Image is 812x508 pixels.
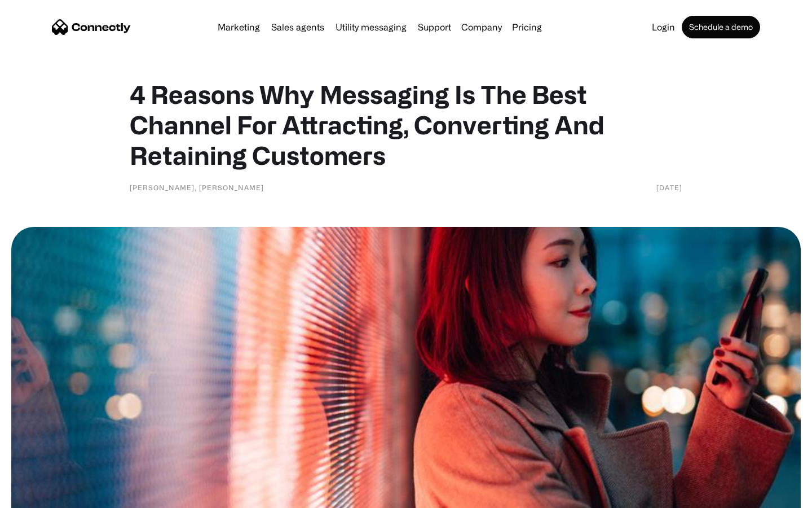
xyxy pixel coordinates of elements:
div: [DATE] [656,182,682,193]
a: Sales agents [267,23,329,32]
a: Schedule a demo [682,16,760,38]
a: Login [647,23,679,32]
aside: Language selected: English [11,488,68,504]
a: Pricing [507,23,546,32]
h1: 4 Reasons Why Messaging Is The Best Channel For Attracting, Converting And Retaining Customers [130,79,682,170]
a: Utility messaging [331,23,411,32]
a: Support [413,23,456,32]
a: Marketing [213,23,264,32]
div: [PERSON_NAME], [PERSON_NAME] [130,182,264,193]
ul: Language list [23,488,68,504]
div: Company [461,19,502,35]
